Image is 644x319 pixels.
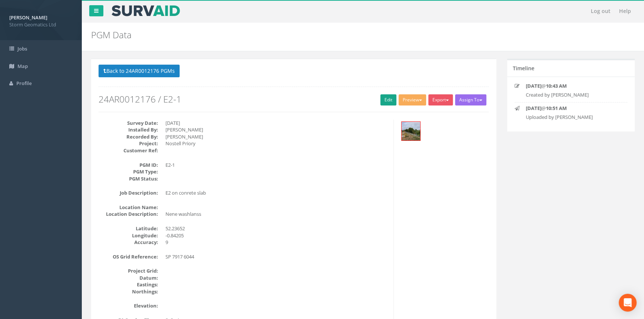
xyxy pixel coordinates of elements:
[165,133,388,140] dd: [PERSON_NAME]
[99,126,158,133] dt: Installed By:
[165,162,388,169] dd: E2-1
[99,65,180,77] button: Back to 24AR0012176 PGMs
[399,94,426,105] button: Preview
[165,189,388,196] dd: E2 on conrete slab
[99,162,158,169] dt: PGM ID:
[428,94,453,105] button: Export
[526,91,618,98] p: Created by [PERSON_NAME]
[165,140,388,147] dd: Nostell Priory
[526,82,541,89] strong: [DATE]
[91,30,542,40] h2: PGM Data
[99,211,158,218] dt: Location Description:
[9,12,73,28] a: [PERSON_NAME] Storm Geomatics Ltd
[99,253,158,260] dt: OS Grid Reference:
[165,120,388,127] dd: [DATE]
[17,45,27,52] span: Jobs
[9,21,73,28] span: Storm Geomatics Ltd
[402,122,420,140] img: 046ebd0e-0bf3-106c-c562-5740eaacbeba_56b3e837-3d8d-23f9-30a6-88e914131146_thumb.jpg
[619,294,637,312] div: Open Intercom Messenger
[165,211,388,218] dd: Nene washlanss
[165,225,388,232] dd: 52.23652
[99,281,158,288] dt: Eastings:
[99,140,158,147] dt: Project:
[99,288,158,295] dt: Northings:
[99,204,158,211] dt: Location Name:
[546,82,567,89] strong: 10:43 AM
[380,94,396,105] a: Edit
[99,232,158,239] dt: Longitude:
[99,189,158,196] dt: Job Description:
[526,105,541,111] strong: [DATE]
[526,82,618,89] p: @
[99,133,158,140] dt: Recorded By:
[99,225,158,232] dt: Latitude:
[165,126,388,133] dd: [PERSON_NAME]
[9,14,47,21] strong: [PERSON_NAME]
[513,65,534,71] h5: Timeline
[17,63,28,69] span: Map
[99,175,158,182] dt: PGM Status:
[99,94,489,104] h2: 24AR0012176 / E2-1
[99,302,158,309] dt: Elevation:
[526,105,618,112] p: @
[99,147,158,154] dt: Customer Ref:
[165,253,388,260] dd: SP 7917 6044
[99,274,158,281] dt: Datum:
[165,232,388,239] dd: -0.84205
[99,168,158,175] dt: PGM Type:
[99,239,158,246] dt: Accuracy:
[16,80,32,87] span: Profile
[99,267,158,274] dt: Project Grid:
[526,114,618,121] p: Uploaded by [PERSON_NAME]
[165,239,388,246] dd: 9
[546,105,567,111] strong: 10:51 AM
[455,94,486,105] button: Assign To
[99,120,158,127] dt: Survey Date:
